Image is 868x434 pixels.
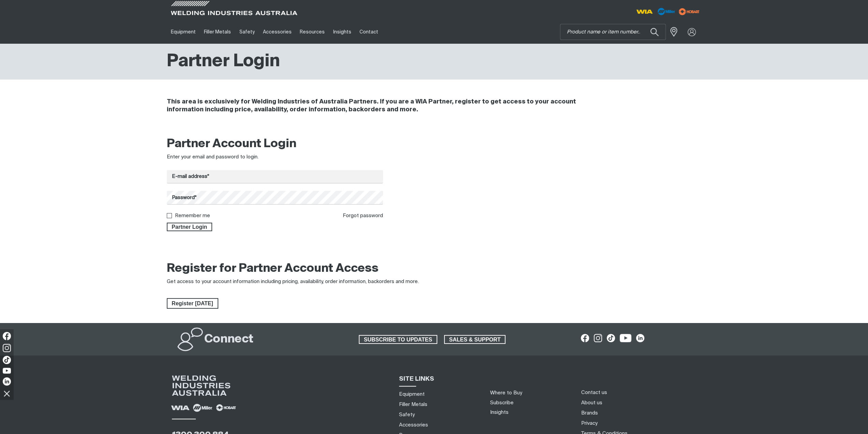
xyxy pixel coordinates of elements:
[560,24,665,40] input: Product name or item number...
[167,20,200,44] a: Equipment
[643,24,666,40] button: Search products
[167,298,218,309] a: Register Today
[445,335,505,344] span: SALES & SUPPORT
[3,368,11,374] img: YouTube
[581,389,607,396] a: Contact us
[167,137,383,152] h2: Partner Account Login
[581,399,602,406] a: About us
[204,332,253,347] h2: Connect
[581,409,598,417] a: Brands
[167,279,419,284] span: Get access to your account information including pricing, availability, order information, backor...
[359,335,437,344] a: SUBSCRIBE TO UPDATES
[399,401,427,408] a: Filler Metals
[167,261,379,276] h2: Register for Partner Account Access
[444,335,506,344] a: SALES & SUPPORT
[490,410,509,415] a: Insights
[399,391,425,398] a: Equipment
[167,298,218,309] span: Register [DATE]
[359,335,437,344] span: SUBSCRIBE TO UPDATES
[259,20,296,44] a: Accessories
[296,20,329,44] a: Resources
[677,6,702,17] img: miller
[167,153,383,161] div: Enter your email and password to login.
[200,20,235,44] a: Filler Metals
[235,20,259,44] a: Safety
[175,213,210,218] label: Remember me
[3,344,11,352] img: Instagram
[581,420,597,427] a: Privacy
[329,20,355,44] a: Insights
[3,332,11,340] img: Facebook
[3,356,11,364] img: TikTok
[167,223,212,232] span: Partner Login
[399,421,428,429] a: Accessories
[343,213,383,218] a: Forgot password
[490,400,514,405] a: Subscribe
[1,388,13,399] img: hide socials
[399,411,415,418] a: Safety
[355,20,382,44] a: Contact
[167,98,610,114] h4: This area is exclusively for Welding Industries of Australia Partners. If you are a WIA Partner, ...
[3,377,11,386] img: LinkedIn
[167,223,212,232] button: Partner Login
[399,376,434,382] span: SITE LINKS
[167,20,568,44] nav: Main
[490,390,522,395] a: Where to Buy
[167,51,280,73] h1: Partner Login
